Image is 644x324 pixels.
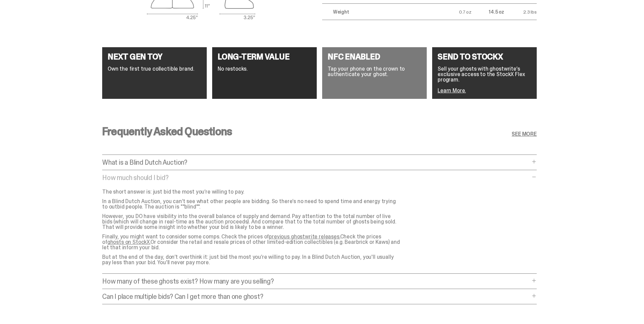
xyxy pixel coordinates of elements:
h4: SEND TO STOCKX [438,53,531,61]
h4: LONG-TERM VALUE [218,53,311,61]
a: Learn More. [438,87,466,94]
p: Sell your ghosts with ghostwrite’s exclusive access to the StockX Flex program. [438,66,531,83]
p: No restocks. [218,66,311,72]
p: But at the end of the day, don’t overthink it: just bid the most you’re willing to pay. In a Blin... [102,254,401,265]
p: Own the first true collectible brand. [108,66,201,72]
td: 0.7 oz [439,4,472,20]
p: In a Blind Dutch Auction, you can’t see what other people are bidding. So there’s no need to spen... [102,199,401,210]
p: How many of these ghosts exist? How many are you selling? [102,278,530,285]
a: previous ghostwrite releases. [269,233,340,240]
h4: NEXT GEN TOY [108,53,201,61]
td: Weight [322,4,439,20]
td: 2.3 lbs [504,4,537,20]
td: 14.5 oz [472,4,504,20]
p: Tap your phone on the crown to authenticate your ghost. [328,66,421,77]
p: The short answer is: just bid the most you’re willing to pay. [102,189,401,195]
p: Can I place multiple bids? Can I get more than one ghost? [102,293,530,300]
p: How much should I bid? [102,174,530,181]
h3: Frequently Asked Questions [102,126,232,137]
p: What is a Blind Dutch Auction? [102,159,530,166]
p: Finally, you might want to consider some comps. Check the prices of Check the prices of Or consid... [102,234,401,250]
a: ghosts on StockX. [107,238,150,246]
p: However, you DO have visibility into the overall balance of supply and demand. Pay attention to t... [102,214,401,230]
a: SEE MORE [512,131,537,137]
h4: NFC ENABLED [328,53,421,61]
